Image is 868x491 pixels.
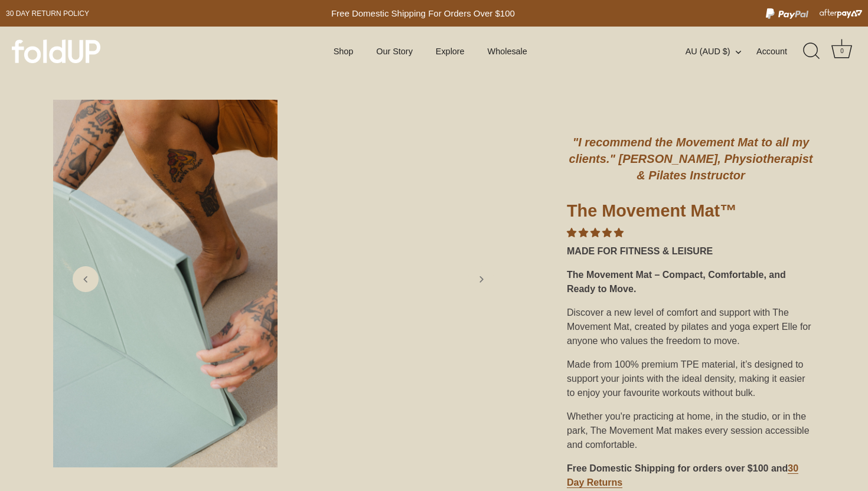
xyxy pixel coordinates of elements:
button: AU (AUD $) [686,46,754,57]
a: Account [756,44,808,58]
strong: Free Domestic Shipping for orders over $100 and [567,463,788,473]
a: Shop [323,40,363,63]
a: Search [799,38,825,64]
a: 30 day Return policy [6,6,89,21]
strong: MADE FOR FITNESS & LEISURE [567,246,713,256]
a: Next slide [468,266,494,292]
div: Made from 100% premium TPE material, it’s designed to support your joints with the ideal density,... [567,353,815,405]
a: Cart [829,38,855,64]
div: 0 [836,45,848,57]
a: Our Story [366,40,423,63]
a: Wholesale [477,40,537,63]
a: Explore [426,40,475,63]
a: Previous slide [73,266,99,292]
div: Discover a new level of comfort and support with The Movement Mat, created by pilates and yoga ex... [567,301,815,353]
div: Primary navigation [304,40,556,63]
h1: The Movement Mat™ [567,200,815,226]
div: The Movement Mat – Compact, Comfortable, and Ready to Move. [567,263,815,301]
span: 4.85 stars [567,228,624,238]
div: Whether you're practicing at home, in the studio, or in the park, The Movement Mat makes every se... [567,405,815,457]
em: "I recommend the Movement Mat to all my clients." [PERSON_NAME], Physiotherapist & Pilates Instru... [569,136,813,182]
